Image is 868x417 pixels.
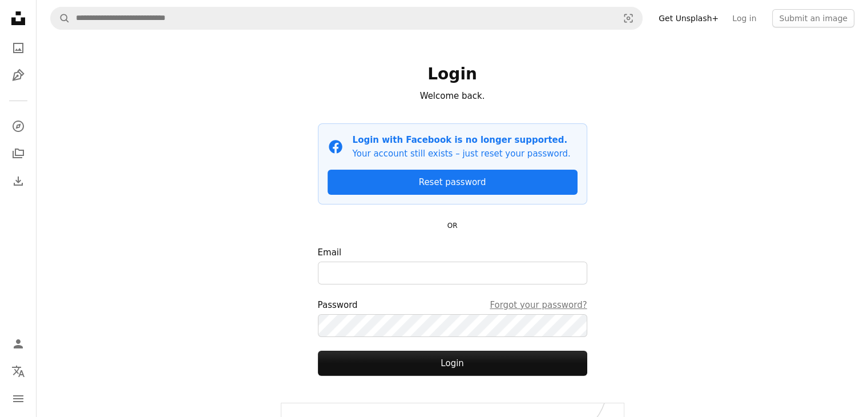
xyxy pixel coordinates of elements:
[328,170,578,195] a: Reset password
[353,147,571,161] p: Your account still exists – just reset your password.
[447,222,458,230] small: OR
[490,298,587,312] a: Forgot your password?
[318,262,587,284] input: Email
[7,115,30,138] a: Explore
[7,64,30,87] a: Illustrations
[318,351,587,376] button: Login
[318,314,587,337] input: PasswordForgot your password?
[318,64,587,85] h1: Login
[7,360,30,383] button: Language
[318,89,587,103] p: Welcome back.
[353,133,571,147] p: Login with Facebook is no longer supported.
[7,142,30,165] a: Collections
[7,332,30,355] a: Log in / Sign up
[318,246,587,284] label: Email
[50,7,643,30] form: Find visuals sitewide
[7,387,30,410] button: Menu
[318,298,587,312] div: Password
[772,9,854,27] button: Submit an image
[7,170,30,193] a: Download History
[51,7,70,29] button: Search Unsplash
[615,7,642,29] button: Visual search
[652,9,725,27] a: Get Unsplash+
[7,37,30,59] a: Photos
[725,9,763,27] a: Log in
[7,7,30,32] a: Home — Unsplash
